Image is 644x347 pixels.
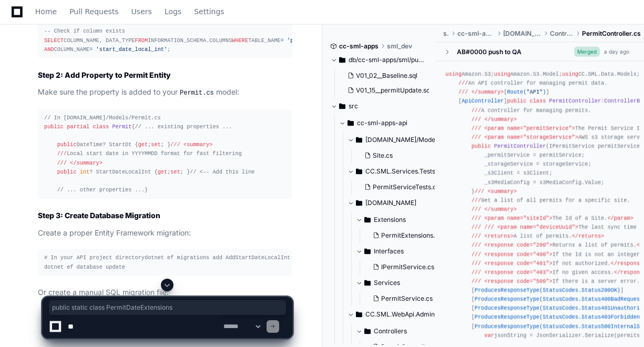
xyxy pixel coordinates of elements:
[381,263,434,271] span: IPermitService.cs
[69,8,118,15] span: Pull Requests
[281,37,284,44] span: =
[472,278,481,284] span: ///
[472,206,481,212] span: ///
[484,215,552,221] span: <param name="siteId">
[57,160,67,166] span: ///
[57,169,77,175] span: public
[57,141,77,148] span: public
[232,37,248,44] span: WHERE
[343,68,430,83] button: V01_02__Baseline.sql
[356,243,448,260] button: Interfaces
[487,188,516,195] span: <summary>
[607,215,633,221] span: </param>
[572,233,605,239] span: </returns>
[457,29,495,38] span: cc-sml-apps-api
[472,134,481,140] span: ///
[484,278,552,284] span: <response code="500">
[484,206,517,212] span: </summary>
[472,197,481,203] span: ///
[44,254,145,261] span: # In your API project directory
[364,245,371,258] svg: Directory
[472,116,481,123] span: ///
[339,54,345,66] svg: Directory
[356,197,362,209] svg: Directory
[365,199,416,207] span: [DOMAIN_NAME]
[472,233,605,239] span: A list of permits.
[35,8,57,15] span: Home
[526,89,543,95] span: "API"
[44,253,286,271] div: dotnet ef migrations add AddStartDateLocalInt dotnet ef database update
[190,169,254,175] span: // <-- Add this line
[472,197,630,203] span: Get a list of all permits for a specific site.
[183,141,212,148] span: <summary>
[443,29,449,38] span: src
[484,224,494,230] span: ///
[80,169,89,175] span: int
[112,124,131,130] span: Permit
[165,8,181,15] span: Logs
[497,224,578,230] span: <param name="deviceUuid">
[38,211,160,220] strong: Step 3: Create Database Migration
[472,233,481,239] span: ///
[349,56,427,64] span: db/cc-sml-apps/sml/public-all
[472,89,504,95] span: </summary>
[44,46,54,53] span: AND
[549,98,601,104] span: PermitController
[582,29,641,38] span: PermitController.cs
[472,143,491,149] span: public
[357,119,407,127] span: cc-sml-apps-api
[458,80,607,86] span: An API controller for managing permit data.
[356,211,448,228] button: Extensions
[70,160,103,166] span: </summary>
[170,169,180,175] span: set
[347,131,444,148] button: [DOMAIN_NAME]/Models
[360,180,439,195] button: PermitServiceTests.cs
[349,102,358,110] span: src
[356,86,432,95] span: V01_15__permitUpdate.sql
[331,52,427,68] button: db/cc-sml-apps/sml/public-all
[356,165,362,178] svg: Directory
[364,213,371,226] svg: Directory
[194,8,224,15] span: Settings
[151,141,160,148] span: set
[562,71,578,77] span: using
[484,242,552,248] span: <response code="200">
[178,88,216,98] code: Permit.cs
[339,115,436,131] button: cc-sml-apps-api
[57,150,242,157] span: Local start date in YYYYMMDD format for fast filtering
[44,115,161,121] span: // In [DOMAIN_NAME]/Models/Permit.cs
[89,46,93,53] span: =
[472,260,481,267] span: ///
[494,71,510,77] span: using
[494,143,546,149] span: PermitController
[472,107,591,114] span: A controller for managing permits.
[67,124,89,130] span: partial
[38,227,292,239] p: Create a proper Entity Framework migration:
[484,134,578,140] span: <param name="storageService">
[364,277,371,289] svg: Directory
[347,117,354,129] svg: Directory
[484,125,575,131] span: <param name="permitService">
[44,37,64,44] span: SELECT
[507,98,526,104] span: public
[369,260,442,274] button: IPermitService.cs
[472,215,481,221] span: ///
[158,169,167,175] span: get
[135,124,232,130] span: // ... existing properties ...
[44,124,64,130] span: public
[503,29,541,38] span: [DOMAIN_NAME]
[530,98,546,104] span: class
[484,233,513,239] span: <returns>
[472,107,481,114] span: ///
[356,72,417,80] span: V01_02__Baseline.sql
[445,71,462,77] span: using
[507,89,546,95] span: Route( )
[135,37,148,44] span: FROM
[38,86,292,99] p: Make sure the property is added to your model:
[381,231,442,240] span: PermitExtensions.cs
[374,216,406,224] span: Extensions
[374,247,404,256] span: Interfaces
[347,195,444,211] button: [DOMAIN_NAME]
[369,228,442,243] button: PermitExtensions.cs
[472,269,481,275] span: ///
